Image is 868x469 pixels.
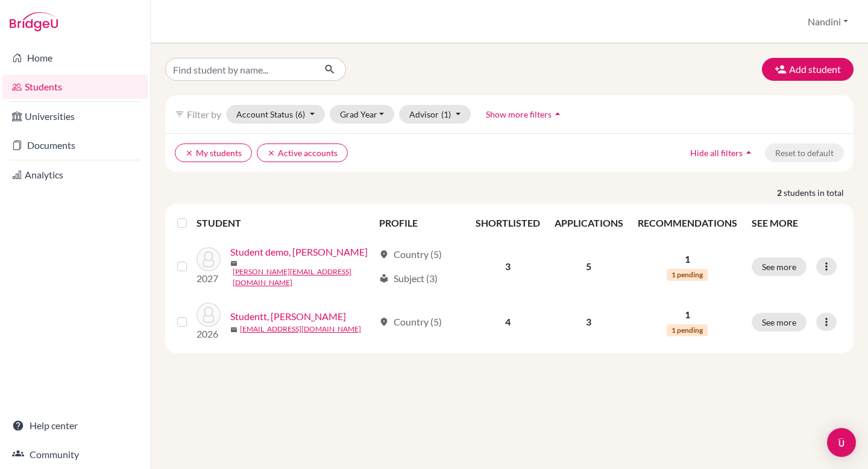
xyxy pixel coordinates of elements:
i: clear [267,149,275,157]
span: local_library [379,274,389,283]
p: 1 [638,307,737,322]
p: 2026 [197,327,221,341]
p: 1 [638,252,737,266]
button: Show more filtersarrow_drop_up [476,105,574,124]
span: mail [230,326,237,333]
i: arrow_drop_up [743,146,755,159]
span: Filter by [187,109,221,120]
button: Reset to default [765,143,844,162]
a: Home [2,46,148,70]
button: Advisor(1) [399,105,471,124]
a: Community [2,442,148,467]
img: Student demo, Nandini [197,247,221,271]
th: APPLICATIONS [547,209,631,238]
a: Help center [2,414,148,438]
div: Country (5) [379,247,442,262]
span: Hide all filters [690,148,743,158]
th: SEE MORE [744,209,849,238]
div: Subject (3) [379,271,438,286]
span: mail [230,260,237,267]
a: Student demo, [PERSON_NAME] [230,245,368,259]
td: 3 [468,238,547,295]
a: Documents [2,133,148,157]
a: [EMAIL_ADDRESS][DOMAIN_NAME] [240,324,361,335]
span: 1 pending [667,324,708,336]
span: 1 pending [667,269,708,281]
td: 3 [547,295,631,348]
th: PROFILE [372,209,468,238]
button: See more [752,257,807,276]
th: SHORTLISTED [468,209,547,238]
div: Country (5) [379,315,442,329]
i: arrow_drop_up [552,108,564,120]
span: location_on [379,250,389,259]
img: Studentt, Nandini [197,303,221,327]
button: Account Status(6) [226,105,325,124]
i: filter_list [175,109,184,119]
a: Universities [2,104,148,128]
span: location_on [379,317,389,327]
button: Nandini [802,10,854,33]
td: 5 [547,238,631,295]
img: Bridge-U [10,12,58,31]
a: [PERSON_NAME][EMAIL_ADDRESS][DOMAIN_NAME] [233,266,374,288]
button: Add student [762,58,854,81]
div: Open Intercom Messenger [827,428,856,457]
button: Grad Year [330,105,395,124]
a: Studentt, [PERSON_NAME] [230,309,346,324]
strong: 2 [777,186,784,199]
button: See more [752,313,807,332]
td: 4 [468,295,547,348]
span: (6) [295,109,305,119]
span: Show more filters [486,109,552,119]
span: (1) [441,109,451,119]
th: STUDENT [197,209,372,238]
input: Find student by name... [165,58,315,81]
button: clearActive accounts [257,143,348,162]
button: Hide all filtersarrow_drop_up [680,143,765,162]
span: students in total [784,186,854,199]
i: clear [185,149,193,157]
a: Analytics [2,163,148,187]
a: Students [2,75,148,99]
p: 2027 [197,271,221,286]
th: RECOMMENDATIONS [631,209,744,238]
button: clearMy students [175,143,252,162]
